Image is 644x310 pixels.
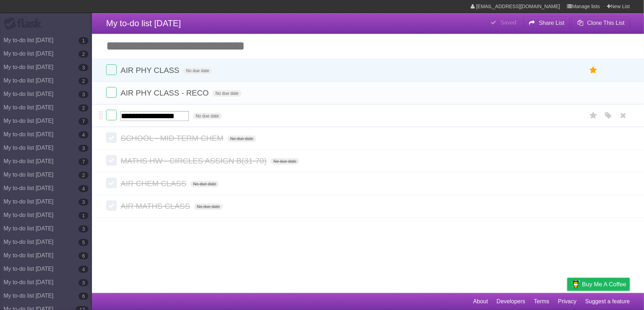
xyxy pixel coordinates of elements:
span: AIR CHEM CLASS [121,179,188,188]
b: 4 [79,185,88,192]
label: Done [106,132,117,143]
span: Buy me a coffee [582,278,626,291]
span: MATHS HW - CIRCLES ASSIGN B(31-70) [121,156,268,165]
a: About [473,295,488,308]
button: Clone This List [572,17,630,29]
b: Saved [500,19,516,25]
span: AIR MATHS CLASS [121,202,192,211]
b: 2 [79,51,88,58]
label: Star task [587,64,600,76]
span: No due date [227,136,256,142]
label: Done [106,155,117,166]
label: Done [106,110,117,120]
span: AIR PHY CLASS - RECO [121,88,210,97]
b: Clone This List [587,20,625,26]
b: 1 [79,212,88,219]
a: Suggest a feature [585,295,630,308]
b: Share List [539,20,564,26]
span: No due date [193,113,222,119]
b: 4 [79,266,88,273]
span: No due date [183,68,212,74]
b: 3 [79,64,88,71]
label: Done [106,87,117,98]
span: AIR PHY CLASS [121,66,181,75]
span: My to-do list [DATE] [106,18,181,28]
span: SCHOOL - MID TERM CHEM [121,134,225,143]
a: Buy me a coffee [567,278,630,291]
span: No due date [271,158,299,165]
b: 2 [79,77,88,85]
b: 3 [79,279,88,286]
button: Share List [523,17,570,29]
b: 3 [79,91,88,98]
a: Terms [534,295,550,308]
b: 2 [79,172,88,179]
img: Buy me a coffee [571,278,580,290]
b: 1 [79,37,88,44]
span: No due date [213,90,241,97]
span: No due date [194,203,223,210]
label: Done [106,64,117,75]
b: 6 [79,293,88,300]
div: Flask [4,17,46,30]
b: 3 [79,145,88,152]
b: 6 [79,252,88,259]
b: 7 [79,118,88,125]
b: 7 [79,158,88,165]
label: Done [106,178,117,188]
label: Done [106,200,117,211]
b: 5 [79,239,88,246]
a: Privacy [558,295,576,308]
label: Star task [587,110,600,121]
b: 3 [79,199,88,206]
span: No due date [190,181,219,187]
b: 3 [79,225,88,232]
b: 4 [79,131,88,138]
a: Developers [497,295,525,308]
b: 2 [79,104,88,111]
